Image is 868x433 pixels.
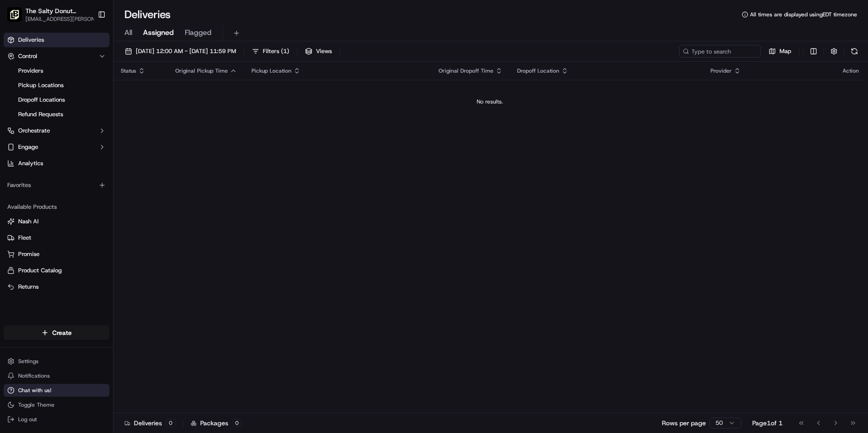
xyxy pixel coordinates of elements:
[710,67,732,74] span: Provider
[4,123,109,138] button: Orchestrate
[301,45,336,58] button: Views
[18,217,39,226] span: Nash AI
[4,200,109,214] div: Available Products
[7,266,106,275] a: Product Catalog
[15,93,99,106] a: Dropoff Locations
[154,89,165,100] button: Start new chat
[18,110,63,118] span: Refund Requests
[31,96,115,103] div: We're available if you need us!
[4,214,109,229] button: Nash AI
[18,401,54,408] span: Toggle Theme
[4,280,109,294] button: Returns
[18,81,64,89] span: Pickup Locations
[4,33,109,47] a: Deliveries
[24,59,163,68] input: Got a question? Start typing here...
[779,47,791,55] span: Map
[848,45,861,58] button: Refresh
[18,387,51,394] span: Chat with us!
[7,217,106,226] a: Nash AI
[4,140,109,154] button: Engage
[9,133,16,140] div: 📗
[4,231,109,245] button: Fleet
[117,98,863,105] div: No results.
[5,128,73,144] a: 📗Knowledge Base
[4,247,109,261] button: Promise
[4,325,109,340] button: Create
[166,419,176,427] div: 0
[18,67,43,75] span: Providers
[7,7,22,22] img: The Salty Donut (West Palm Beach)
[4,369,109,382] button: Notifications
[18,36,44,44] span: Deliveries
[18,52,37,60] span: Control
[4,178,109,192] div: Favorites
[143,27,174,38] span: Assigned
[121,45,240,58] button: [DATE] 12:00 AM - [DATE] 11:59 PM
[18,283,39,291] span: Returns
[252,67,291,74] span: Pickup Location
[64,153,110,161] a: Powered byPylon
[18,416,37,423] span: Log out
[843,67,859,74] div: Action
[18,266,62,275] span: Product Catalog
[15,79,99,92] a: Pickup Locations
[281,47,289,55] span: ( 1 )
[18,358,39,365] span: Settings
[52,328,72,337] span: Create
[18,159,43,167] span: Analytics
[4,399,109,411] button: Toggle Theme
[4,263,109,278] button: Product Catalog
[4,4,94,25] button: The Salty Donut (West Palm Beach)The Salty Donut ([GEOGRAPHIC_DATA])[EMAIL_ADDRESS][PERSON_NAME][...
[77,133,84,140] div: 💻
[18,127,50,135] span: Orchestrate
[316,47,332,55] span: Views
[31,87,149,96] div: Start new chat
[124,418,176,428] div: Deliveries
[752,418,783,428] div: Page 1 of 1
[4,49,109,64] button: Control
[4,413,109,426] button: Log out
[124,27,132,38] span: All
[9,9,27,27] img: Nash
[517,67,559,74] span: Dropoff Location
[18,250,39,258] span: Promise
[9,36,165,51] p: Welcome 👋
[662,418,706,428] p: Rows per page
[136,47,236,55] span: [DATE] 12:00 AM - [DATE] 11:59 PM
[121,67,136,74] span: Status
[86,132,146,141] span: API Documentation
[124,7,171,22] h1: Deliveries
[18,96,65,104] span: Dropoff Locations
[7,283,106,291] a: Returns
[18,372,50,379] span: Notifications
[9,87,25,103] img: 1736555255976-a54dd68f-1ca7-489b-9aae-adbdc363a1c4
[679,45,761,58] input: Type to search
[185,27,212,38] span: Flagged
[232,419,242,427] div: 0
[18,234,31,242] span: Fleet
[15,64,99,77] a: Providers
[4,355,109,368] button: Settings
[7,234,106,242] a: Fleet
[15,108,99,121] a: Refund Requests
[764,45,795,58] button: Map
[4,384,109,397] button: Chat with us!
[25,15,103,23] button: [EMAIL_ADDRESS][PERSON_NAME][DOMAIN_NAME]
[191,418,242,428] div: Packages
[25,6,93,15] button: The Salty Donut ([GEOGRAPHIC_DATA])
[750,11,857,18] span: All times are displayed using EDT timezone
[7,250,106,258] a: Promise
[4,156,109,171] a: Analytics
[263,47,289,55] span: Filters
[439,67,493,74] span: Original Dropoff Time
[90,154,110,161] span: Pylon
[175,67,228,74] span: Original Pickup Time
[73,128,149,144] a: 💻API Documentation
[18,143,38,151] span: Engage
[18,132,69,141] span: Knowledge Base
[248,45,293,58] button: Filters(1)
